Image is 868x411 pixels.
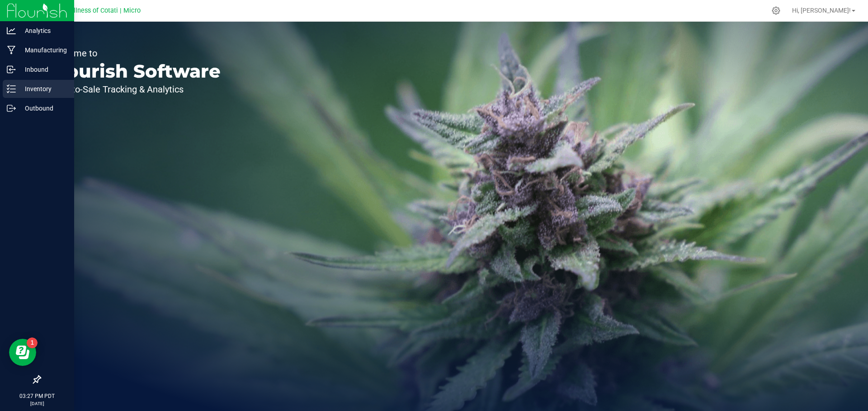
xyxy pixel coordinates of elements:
[49,62,221,80] p: Flourish Software
[7,84,16,93] inline-svg: Inventory
[792,7,851,14] span: Hi, [PERSON_NAME]!
[9,339,36,366] iframe: Resource center
[16,83,70,94] p: Inventory
[16,25,70,36] p: Analytics
[16,103,70,114] p: Outbound
[27,337,38,348] iframe: Resource center unread badge
[7,104,16,113] inline-svg: Outbound
[49,85,221,94] p: Seed-to-Sale Tracking & Analytics
[4,400,70,407] p: [DATE]
[770,6,782,15] div: Manage settings
[7,65,16,74] inline-svg: Inbound
[7,46,16,55] inline-svg: Manufacturing
[49,49,221,58] p: Welcome to
[16,45,70,55] p: Manufacturing
[4,392,70,400] p: 03:27 PM PDT
[16,64,70,75] p: Inbound
[7,26,16,35] inline-svg: Analytics
[44,7,141,14] span: Mercy Wellness of Cotati | Micro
